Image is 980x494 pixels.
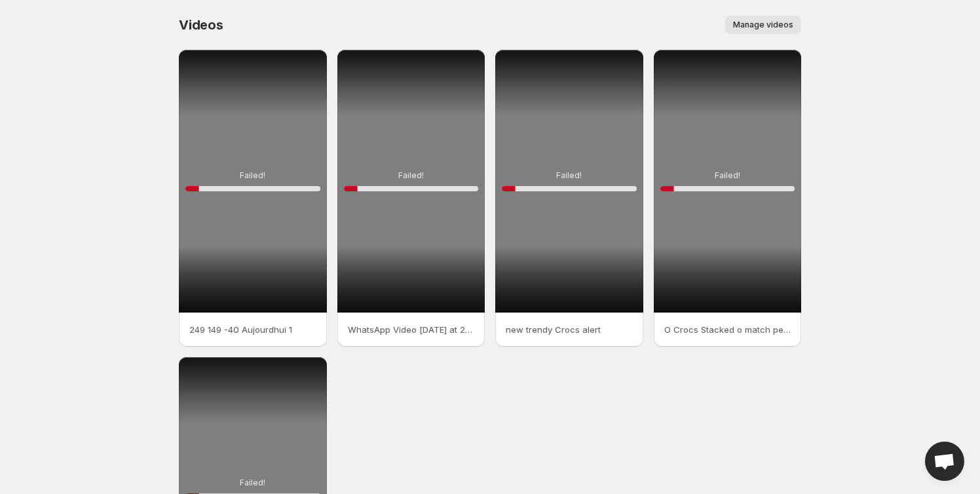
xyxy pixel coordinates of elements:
button: Manage videos [725,16,801,34]
p: Failed! [715,170,740,181]
p: Failed! [556,170,582,181]
p: O Crocs Stacked o match perfeito pro meu dia a dia Confortvel estiloso e com os Jibbitz mais lind... [664,323,791,336]
p: Failed! [398,170,424,181]
a: Open chat [925,442,964,481]
span: Manage videos [733,20,793,30]
p: Failed! [240,170,265,181]
span: Videos [179,17,223,33]
p: 249 149 -40 Aujourdhui 1 [189,323,316,336]
p: Failed! [240,478,265,488]
p: WhatsApp Video [DATE] at 222010 [348,323,475,336]
p: new trendy Crocs alert [506,323,633,336]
